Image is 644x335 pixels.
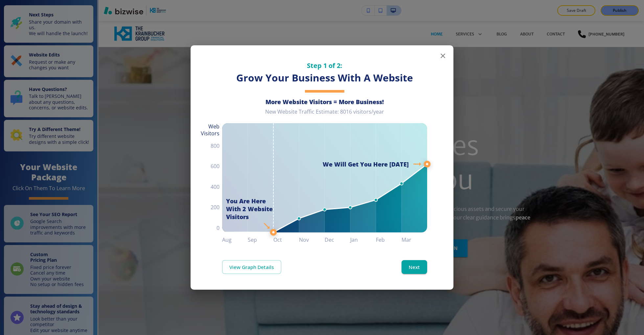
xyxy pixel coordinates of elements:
[376,235,402,244] h6: Feb
[222,61,427,70] h5: Step 1 of 2:
[273,235,299,244] h6: Oct
[222,71,427,85] h3: Grow Your Business With A Website
[248,235,273,244] h6: Sep
[350,235,376,244] h6: Jan
[402,235,427,244] h6: Mar
[402,260,427,274] button: Next
[299,235,325,244] h6: Nov
[222,108,427,121] div: New Website Traffic Estimate: 8016 visitors/year
[325,235,350,244] h6: Dec
[222,98,427,106] h6: More Website Visitors = More Business!
[222,235,248,244] h6: Aug
[222,260,281,274] a: View Graph Details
